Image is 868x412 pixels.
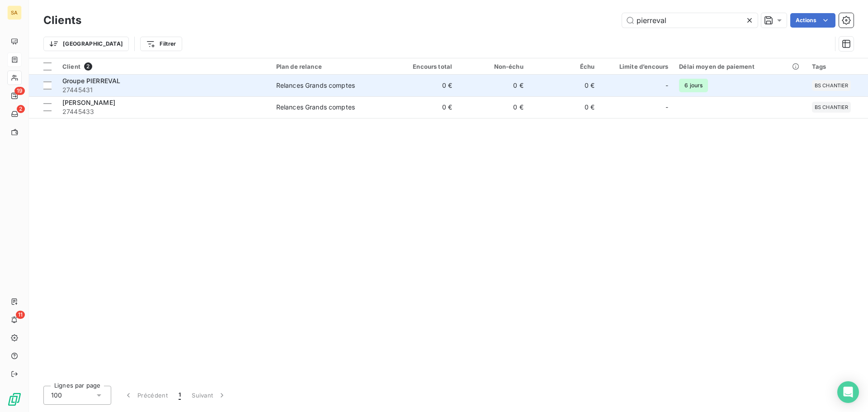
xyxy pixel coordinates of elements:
input: Rechercher [622,13,758,28]
span: 100 [51,391,62,400]
div: Non-échu [463,63,524,70]
span: 27445431 [62,85,265,95]
span: 11 [16,311,25,319]
td: 0 € [387,96,458,118]
div: Encours total [392,63,453,70]
div: Échu [534,63,595,70]
div: Plan de relance [276,63,381,70]
div: Relances Grands comptes [276,81,355,90]
div: Tags [812,63,863,70]
span: 19 [14,87,25,95]
button: 1 [173,386,186,405]
button: Précédent [118,386,173,405]
div: Open Intercom Messenger [837,381,859,403]
span: Groupe PIERREVAL [62,77,120,85]
td: 0 € [529,96,600,118]
span: 27445433 [62,107,265,116]
span: - [665,81,668,90]
button: Filtrer [140,37,182,51]
div: Limite d’encours [605,63,668,70]
h3: Clients [43,12,81,28]
button: Suivant [186,386,232,405]
span: Client [62,63,80,70]
td: 0 € [458,75,529,96]
span: 1 [179,391,181,400]
span: 2 [17,105,25,113]
span: 6 jours [679,79,708,92]
td: 0 € [529,75,600,96]
span: - [665,103,668,112]
img: Logo LeanPay [7,392,22,407]
div: Relances Grands comptes [276,103,355,112]
span: BS CHANTIER [815,104,849,110]
button: Actions [790,13,835,28]
div: SA [7,5,22,20]
span: BS CHANTIER [815,83,849,88]
td: 0 € [387,75,458,96]
span: [PERSON_NAME] [62,99,115,106]
button: [GEOGRAPHIC_DATA] [43,37,129,51]
span: 2 [84,62,92,71]
div: Délai moyen de paiement [679,63,801,70]
td: 0 € [458,96,529,118]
